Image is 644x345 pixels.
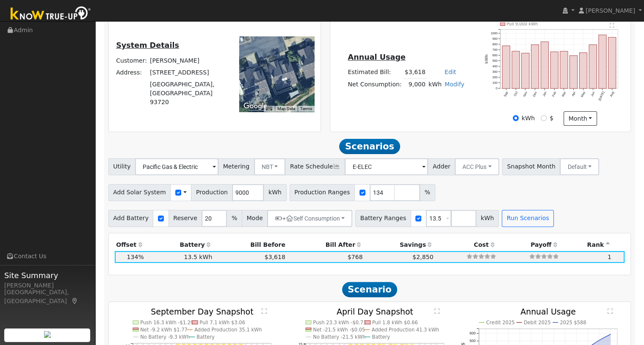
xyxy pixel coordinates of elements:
[522,114,535,123] label: kWh
[263,184,286,201] span: kWh
[610,23,615,28] text: 
[4,288,91,306] div: [GEOGRAPHIC_DATA], [GEOGRAPHIC_DATA]
[552,91,557,97] text: Feb
[486,320,515,326] text: Credit 2025
[560,320,586,326] text: 2025 $588
[6,5,95,24] img: Know True-Up
[108,184,171,201] span: Add Solar System
[285,158,345,175] span: Rate Schedule
[502,158,561,175] span: Snapshot Month
[434,308,439,314] text: 
[492,75,498,79] text: 200
[339,139,400,154] span: Scenarios
[145,239,214,251] th: Battery
[4,270,91,281] span: Site Summary
[598,91,606,102] text: [DATE]
[115,66,149,78] td: Address:
[342,282,398,297] span: Scenario
[199,320,245,326] text: Pull 7.1 kWh $3.06
[108,210,154,227] span: Add Battery
[560,158,599,175] button: Default
[242,210,268,227] span: Mode
[262,308,267,314] text: 
[427,78,443,91] td: kWh
[492,81,498,85] text: 100
[313,334,366,340] text: No Battery -21.5 kWh
[564,111,597,126] button: month
[599,35,607,88] rect: onclick=""
[348,254,363,260] span: $768
[346,78,403,91] td: Net Consumption:
[532,91,538,97] text: Dec
[115,239,146,251] th: Offset
[492,48,498,52] text: 700
[254,158,286,175] button: NBT
[191,184,232,201] span: Production
[140,334,190,340] text: No Battery -9.3 kWh
[277,106,295,112] button: Map Data
[474,241,489,248] span: Cost
[507,22,538,26] text: Pull 9,000 kWh
[214,239,287,251] th: Bill Before
[108,158,136,175] span: Utility
[140,327,188,333] text: Net -9.2 kWh $1.77
[492,70,498,74] text: 300
[116,41,179,50] u: System Details
[520,306,576,316] text: Annual Usage
[265,254,285,260] span: $3,618
[476,210,499,227] span: kWh
[400,241,426,248] span: Savings
[151,306,254,316] text: September Day Snapshot
[522,91,528,97] text: Nov
[149,78,228,108] td: [GEOGRAPHIC_DATA], [GEOGRAPHIC_DATA] 93720
[135,158,218,175] input: Select a Utility
[470,331,476,335] text: 600
[590,91,596,97] text: Jun
[502,210,554,227] button: Run Scenarios
[561,51,568,88] rect: onclick=""
[541,115,547,121] input: $
[337,306,413,316] text: April Day Snapshot
[522,53,529,88] rect: onclick=""
[127,254,144,260] span: 134%
[610,91,616,98] text: Aug
[428,158,455,175] span: Adder
[570,55,578,88] rect: onclick=""
[241,101,269,112] img: Google
[541,41,549,88] rect: onclick=""
[196,334,215,340] text: Battery
[348,53,405,61] u: Annual Usage
[403,78,427,91] td: 9,000
[491,31,498,35] text: 1000
[4,281,91,290] div: [PERSON_NAME]
[598,339,600,341] circle: onclick=""
[542,91,547,97] text: Jan
[115,55,149,66] td: Customer:
[290,184,355,201] span: Production Ranges
[571,91,577,97] text: Apr
[531,44,539,88] rect: onclick=""
[266,106,272,112] button: Keyboard shortcuts
[241,101,269,112] a: Open this area in Google Maps (opens a new window)
[227,210,242,227] span: %
[372,334,390,340] text: Battery
[503,91,509,98] text: Sep
[609,37,616,88] rect: onclick=""
[420,184,435,201] span: %
[580,91,586,98] text: May
[492,53,498,57] text: 600
[455,158,499,175] button: ACC Plus
[531,241,551,248] span: Payoff
[445,81,464,88] a: Modify
[345,158,428,175] input: Select a Rate Schedule
[485,54,489,63] text: kWh
[561,91,567,97] text: Mar
[470,339,476,343] text: 500
[313,327,365,333] text: Net -21.5 kWh -$0.05
[145,251,214,263] td: 13.5 kWh
[149,55,228,66] td: [PERSON_NAME]
[610,334,611,335] circle: onclick=""
[608,308,613,314] text: 
[140,320,193,326] text: Push 16.3 kWh -$1.29
[551,52,558,88] rect: onclick=""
